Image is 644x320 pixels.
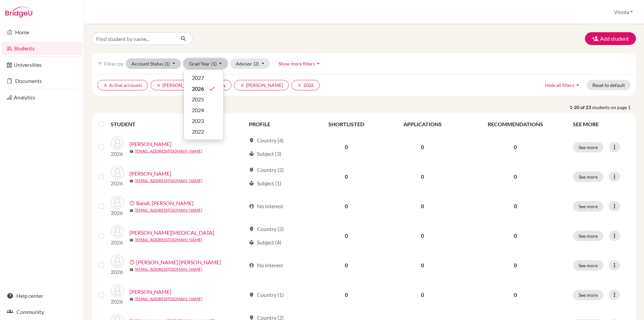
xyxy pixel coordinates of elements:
[573,172,603,182] button: See more
[249,181,254,186] span: local_library
[249,167,254,173] span: location_on
[273,58,327,69] button: Show more filtersarrow_drop_up
[129,149,133,153] span: mail
[573,142,603,152] button: See more
[129,260,136,265] span: error_outline
[249,263,254,268] span: account_circle
[462,116,569,132] th: RECOMMENDATIONS
[184,126,223,137] button: 2022
[466,143,565,151] p: 0
[569,116,633,132] th: SEE MORE
[383,250,462,280] td: 0
[126,58,181,69] button: Account Status(1)
[184,105,223,116] button: 2024
[129,209,133,213] span: mail
[249,226,254,232] span: location_on
[249,136,284,144] div: Country (4)
[111,179,124,187] p: 2026
[466,173,565,181] p: 0
[129,200,136,206] span: error_outline
[5,7,32,17] img: Bridge-U
[383,132,462,162] td: 0
[466,261,565,269] p: 0
[309,132,383,162] td: 0
[383,221,462,250] td: 0
[129,170,171,178] a: [PERSON_NAME]
[587,80,631,90] button: Reset to default
[184,94,223,105] button: 2025
[249,291,284,299] div: Country (1)
[611,6,636,18] button: Vinola
[135,237,202,243] a: [EMAIL_ADDRESS][DOMAIN_NAME]
[249,150,281,158] div: Subject (3)
[383,162,462,191] td: 0
[129,238,133,242] span: mail
[92,32,175,45] input: Find student by name...
[249,203,254,209] span: account_circle
[309,162,383,191] td: 0
[129,297,133,301] span: mail
[183,58,228,69] button: Grad Year(1)
[573,260,603,271] button: See more
[234,80,289,90] button: clear[PERSON_NAME]
[249,151,254,156] span: local_library
[111,209,124,217] p: 2026
[111,238,124,246] p: 2026
[278,61,315,66] span: Show more filters
[192,95,204,103] span: 2025
[309,191,383,221] td: 0
[383,191,462,221] td: 0
[111,284,124,298] img: Chaudhary, Anya
[466,202,565,210] p: 0
[249,179,281,187] div: Subject (1)
[309,280,383,310] td: 0
[103,83,108,88] i: clear
[136,258,221,266] a: [PERSON_NAME] [PERSON_NAME]
[129,268,133,272] span: mail
[97,80,148,90] button: clearActive accounts
[539,80,587,90] button: Hide all filtersarrow_drop_up
[249,138,254,143] span: location_on
[230,58,270,69] button: Advisor(2)
[111,195,124,209] img: Bandi, Harshith Reddy
[1,58,82,72] a: Universities
[164,61,170,66] span: (1)
[315,60,322,67] i: arrow_drop_up
[97,61,103,66] i: filter_list
[129,288,171,296] a: [PERSON_NAME]
[383,280,462,310] td: 0
[135,296,202,302] a: [EMAIL_ADDRESS][DOMAIN_NAME]
[585,32,636,45] button: Add student
[249,225,284,233] div: Country (2)
[249,292,254,298] span: location_on
[129,140,171,148] a: [PERSON_NAME]
[111,225,124,238] img: Barsainya, Nikita
[249,240,254,245] span: local_library
[111,298,124,306] p: 2026
[466,291,565,299] p: 0
[1,42,82,55] a: Students
[240,83,245,88] i: clear
[104,60,123,67] span: Filter by
[192,117,204,125] span: 2023
[156,83,161,88] i: clear
[249,261,283,269] div: No interest
[129,179,133,183] span: mail
[136,199,194,207] a: Bandi, [PERSON_NAME]
[1,74,82,88] a: Documents
[309,250,383,280] td: 0
[183,70,224,140] div: Grad Year(1)
[1,91,82,104] a: Analytics
[211,61,217,66] span: (1)
[573,290,603,300] button: See more
[129,229,214,237] a: [PERSON_NAME][MEDICAL_DATA]
[184,73,223,83] button: 2027
[573,201,603,212] button: See more
[135,266,202,272] a: [EMAIL_ADDRESS][DOMAIN_NAME]
[297,83,302,88] i: clear
[249,238,281,246] div: Subject (4)
[309,221,383,250] td: 0
[570,104,592,111] strong: 1-20 of 23
[254,61,259,66] span: (2)
[574,82,581,88] i: arrow_drop_up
